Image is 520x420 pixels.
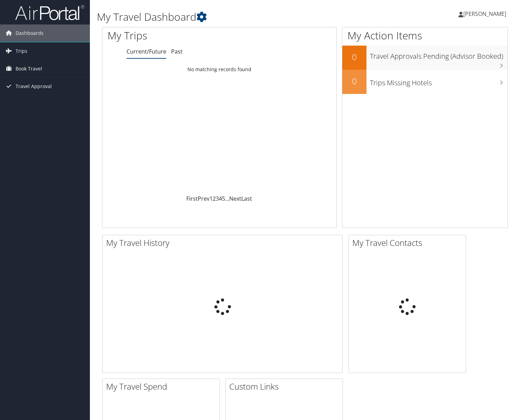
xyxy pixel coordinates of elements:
[222,195,225,202] a: 5
[16,78,52,95] span: Travel Approval
[108,28,234,43] h1: My Trips
[106,237,342,249] h2: My Travel History
[102,63,336,76] td: No matching records found
[229,381,343,392] h2: Custom Links
[342,75,366,87] h2: 0
[171,48,183,55] a: Past
[342,46,508,70] a: 0Travel Approvals Pending (Advisor Booked)
[342,70,508,94] a: 0Trips Missing Hotels
[342,28,508,43] h1: My Action Items
[15,4,84,21] img: airportal-logo.png
[229,195,241,202] a: Next
[213,195,216,202] a: 2
[16,60,42,77] span: Book Travel
[97,10,374,24] h1: My Travel Dashboard
[342,51,366,63] h2: 0
[458,3,513,24] a: [PERSON_NAME]
[106,381,220,392] h2: My Travel Spend
[225,195,229,202] span: …
[127,48,166,55] a: Current/Future
[463,10,506,18] span: [PERSON_NAME]
[241,195,252,202] a: Last
[219,195,222,202] a: 4
[210,195,213,202] a: 1
[370,48,508,61] h3: Travel Approvals Pending (Advisor Booked)
[16,42,27,60] span: Trips
[352,237,466,249] h2: My Travel Contacts
[216,195,219,202] a: 3
[370,75,508,88] h3: Trips Missing Hotels
[186,195,198,202] a: First
[198,195,210,202] a: Prev
[16,25,44,42] span: Dashboards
